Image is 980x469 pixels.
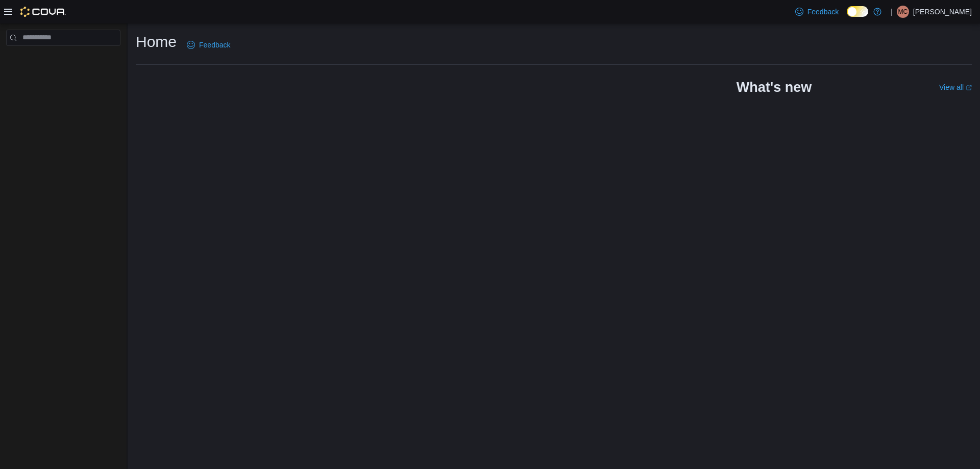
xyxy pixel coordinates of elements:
span: Dark Mode [847,17,847,17]
a: View allExternal link [939,83,972,91]
img: Cova [20,7,66,17]
svg: External link [966,85,972,91]
h1: Home [136,32,177,52]
a: Feedback [791,2,843,22]
a: Feedback [183,35,234,55]
h2: What's new [737,79,812,95]
p: [PERSON_NAME] [913,6,972,18]
input: Dark Mode [847,6,868,17]
span: Feedback [199,40,230,50]
p: | [891,6,893,18]
span: MC [898,6,908,18]
div: Megan Charlesworth [897,6,909,18]
nav: Complex example [6,48,120,72]
span: Feedback [807,7,839,17]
